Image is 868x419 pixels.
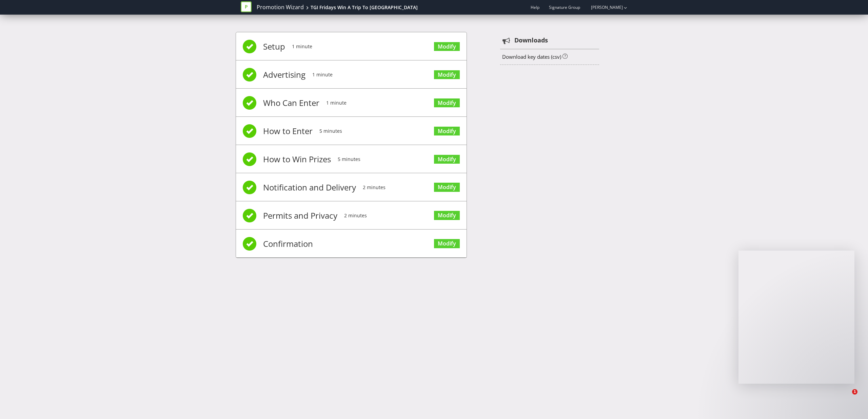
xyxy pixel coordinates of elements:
a: Modify [434,155,460,164]
a: Promotion Wizard [257,3,304,11]
a: Modify [434,211,460,220]
span: Permits and Privacy [263,202,337,229]
span: 2 minutes [344,202,367,229]
span: Who Can Enter [263,89,319,116]
span: 5 minutes [319,117,342,145]
span: 2 minutes [363,174,386,201]
span: Notification and Delivery [263,174,356,201]
span: 1 [852,389,857,395]
a: Modify [434,183,460,192]
a: Help [531,4,539,10]
span: Signature Group [549,4,580,10]
span: 1 minute [312,61,333,88]
a: Modify [434,98,460,108]
div: TGI Fridays Win A Trip To [GEOGRAPHIC_DATA] [311,4,418,11]
a: Download key dates (csv) [502,53,561,60]
iframe: Intercom live chat message [738,251,854,384]
a: Modify [434,239,460,248]
span: Confirmation [263,230,313,257]
a: Modify [434,70,460,79]
a: [PERSON_NAME] [584,4,623,10]
tspan:  [502,37,510,44]
span: 1 minute [292,33,312,60]
span: How to Enter [263,117,313,145]
a: Modify [434,127,460,136]
span: Setup [263,33,285,60]
span: How to Win Prizes [263,146,331,173]
span: 1 minute [326,89,347,116]
a: Modify [434,42,460,51]
span: Advertising [263,61,305,88]
span: 5 minutes [338,146,360,173]
iframe: Intercom live chat [838,389,854,405]
strong: Downloads [514,36,548,45]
